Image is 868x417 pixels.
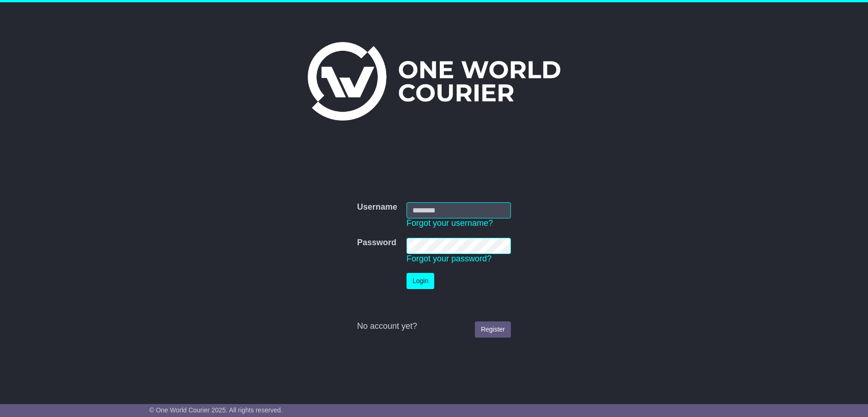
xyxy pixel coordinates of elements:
div: No account yet? [357,321,511,332]
a: Forgot your password? [407,254,492,263]
span: © One World Courier 2025. All rights reserved. [149,406,283,414]
label: Password [357,238,396,248]
a: Register [475,321,511,338]
button: Login [407,273,434,289]
label: Username [357,202,397,212]
a: Forgot your username? [407,218,493,228]
img: One World [308,42,560,121]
